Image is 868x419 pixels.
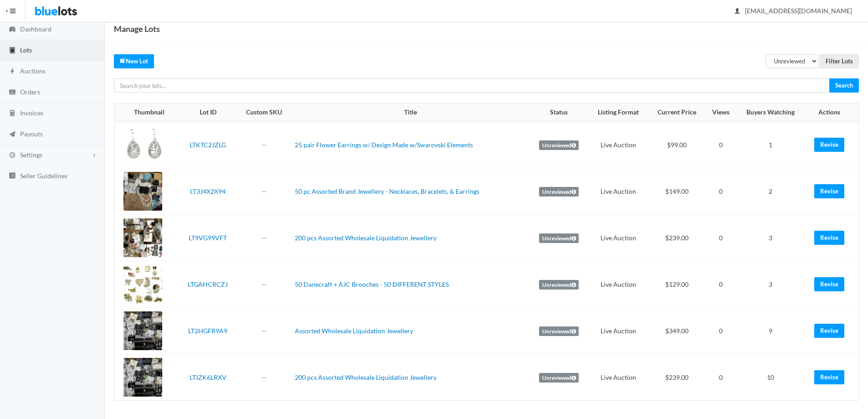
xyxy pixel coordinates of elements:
[114,78,830,93] input: Search your lots...
[705,168,736,215] td: 0
[295,187,479,195] a: 50 pc Assorted Brand Jewellery - Necklaces, Bracelets, & Earrings
[705,354,736,401] td: 0
[20,67,46,75] span: Auctions
[648,168,706,215] td: $149.00
[648,103,706,122] th: Current Price
[539,373,579,383] label: Unreviewed
[8,130,17,139] ion-icon: paper plane
[20,88,40,96] span: Orders
[814,184,844,198] a: Revise
[295,234,437,242] a: 200 pcs Assorted Wholesale Liquidation Jewellery
[295,327,413,335] a: Assorted Wholesale Liquidation Jewellery
[20,172,67,180] span: Seller Guidelines
[736,261,805,308] td: 3
[539,326,579,336] label: Unreviewed
[539,140,579,150] label: Unreviewed
[705,215,736,261] td: 0
[539,280,579,290] label: Unreviewed
[735,7,852,15] span: [EMAIL_ADDRESS][DOMAIN_NAME]
[114,54,154,68] a: createNew Lot
[8,67,17,76] ion-icon: flash
[814,370,844,384] a: Revise
[114,103,179,122] th: Thumbnail
[588,308,648,354] td: Live Auction
[262,187,267,195] a: --
[736,354,805,401] td: 10
[8,47,17,55] ion-icon: clipboard
[530,103,588,122] th: Status
[179,103,237,122] th: Lot ID
[733,7,742,16] ion-icon: person
[814,324,844,338] a: Revise
[262,327,267,335] a: --
[814,138,844,152] a: Revise
[705,103,736,122] th: Views
[736,103,805,122] th: Buyers Watching
[588,354,648,401] td: Live Auction
[295,373,437,381] a: 200 pcs Assorted Wholesale Liquidation Jewellery
[588,261,648,308] td: Live Auction
[820,54,859,68] input: Filter Lots
[190,141,226,149] a: LTKTC2JZLG
[8,172,17,181] ion-icon: list box
[539,187,579,197] label: Unreviewed
[648,261,706,308] td: $129.00
[20,46,32,54] span: Lots
[705,261,736,308] td: 0
[539,233,579,243] label: Unreviewed
[188,327,227,335] a: LT2HGFR9A9
[120,57,126,63] ion-icon: create
[829,78,859,93] input: Search
[8,151,17,160] ion-icon: cog
[262,373,267,381] a: --
[805,103,858,122] th: Actions
[291,103,530,122] th: Title
[736,121,805,168] td: 1
[648,308,706,354] td: $349.00
[814,231,844,245] a: Revise
[588,121,648,168] td: Live Auction
[648,121,706,168] td: $99.00
[189,234,227,242] a: LT9VG99VFT
[8,109,17,118] ion-icon: calculator
[8,88,17,97] ion-icon: cash
[262,141,267,149] a: --
[588,103,648,122] th: Listing Format
[262,234,267,242] a: --
[8,26,17,34] ion-icon: speedometer
[190,187,226,195] a: LT3J4X2X94
[237,103,291,122] th: Custom SKU
[114,22,160,36] h1: Manage Lots
[20,130,43,138] span: Payouts
[705,308,736,354] td: 0
[295,141,473,149] a: 25 pair Flower Earrings w/ Design Made w/Swarovski Elements
[705,121,736,168] td: 0
[262,280,267,288] a: --
[588,215,648,261] td: Live Auction
[648,215,706,261] td: $239.00
[190,373,226,381] a: LTJZK6LRXV
[588,168,648,215] td: Live Auction
[20,109,43,117] span: Invoices
[648,354,706,401] td: $239.00
[20,25,51,33] span: Dashboard
[188,280,228,288] a: LTGAHCRCZJ
[295,280,449,288] a: 50 Danecraft + AJC Brooches - 50 DIFFERENT STYLES
[814,277,844,291] a: Revise
[736,168,805,215] td: 2
[20,151,42,159] span: Settings
[736,215,805,261] td: 3
[736,308,805,354] td: 9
